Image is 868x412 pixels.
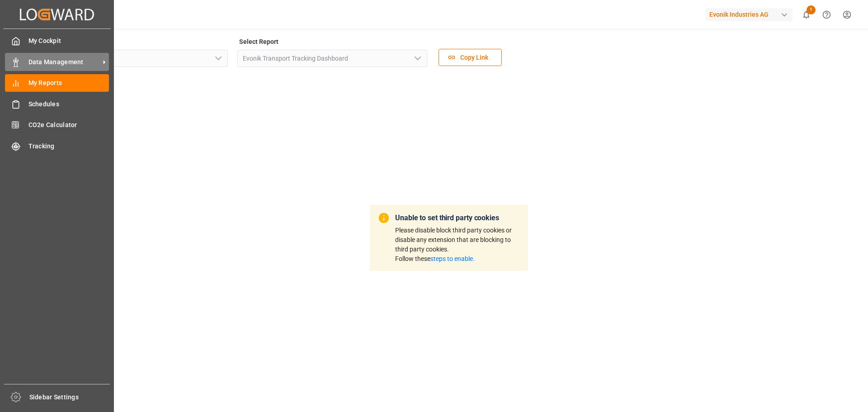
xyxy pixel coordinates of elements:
[410,52,424,66] button: open menu
[395,254,521,264] div: Follow these
[816,5,837,25] button: Help Center
[706,6,796,23] button: Evonik Industries AG
[211,52,225,66] button: open menu
[5,32,109,50] a: My Cockpit
[395,213,521,223] h1: Unable to set third party cookies
[237,35,280,48] label: Select Report
[5,116,109,134] a: CO2e Calculator
[29,393,110,402] span: Sidebar Settings
[807,5,816,14] span: 1
[237,50,427,67] input: Type to search/select
[439,49,502,66] button: Copy Link
[28,120,109,130] span: CO2e Calculator
[456,53,493,62] span: Copy Link
[28,142,109,151] span: Tracking
[28,57,100,67] span: Data Management
[706,8,793,21] div: Evonik Industries AG
[5,95,109,113] a: Schedules
[395,227,521,264] span: Please disable block third party cookies or disable any extension that are blocking to third part...
[28,36,109,46] span: My Cockpit
[5,137,109,155] a: Tracking
[28,78,109,88] span: My Reports
[430,255,475,262] a: steps to enable.
[28,99,109,109] span: Schedules
[796,5,816,25] button: show 1 new notifications
[5,74,109,92] a: My Reports
[38,50,228,67] input: Type to search/select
